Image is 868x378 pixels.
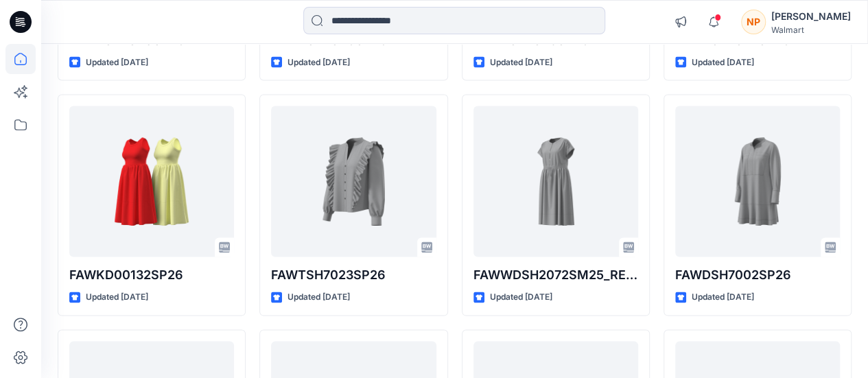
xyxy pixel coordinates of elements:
p: FAWDSH7002SP26 [675,265,840,284]
p: Updated [DATE] [86,55,148,69]
p: FAWWDSH2072SM25_REV-3D [473,265,638,284]
p: FAWTSH7023SP26 [271,265,436,284]
a: FAWDSH7002SP26 [675,106,840,257]
div: Walmart [771,25,851,35]
p: Updated [DATE] [288,55,350,69]
p: FAWKD00132SP26 [69,265,234,284]
p: Updated [DATE] [86,290,148,304]
a: FAWWDSH2072SM25_REV-3D [473,106,638,257]
a: FAWTSH7023SP26 [271,106,436,257]
div: NP [741,10,766,34]
p: Updated [DATE] [692,55,754,69]
a: FAWKD00132SP26 [69,106,234,257]
div: [PERSON_NAME] [771,8,851,25]
p: Updated [DATE] [288,290,350,304]
p: Updated [DATE] [490,290,552,304]
p: Updated [DATE] [490,55,552,69]
p: Updated [DATE] [692,290,754,304]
